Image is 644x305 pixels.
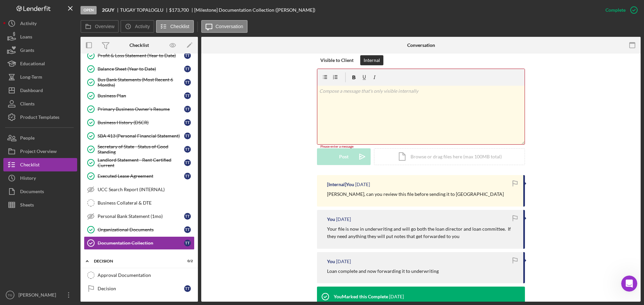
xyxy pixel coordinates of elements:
[184,52,191,59] div: T T
[84,156,195,169] a: Landlord Statement - Rent Certified CurrentTT
[3,145,77,158] button: Project Overview
[334,294,388,299] div: You Marked this Complete
[20,131,35,146] div: People
[20,198,34,213] div: Sheets
[20,84,43,99] div: Dashboard
[84,196,195,210] a: Business Collateral & DTE
[184,79,191,86] div: T T
[317,148,371,165] button: Post
[389,294,404,299] time: 2025-08-14 21:34
[3,171,77,185] button: History
[3,158,77,171] button: Checklist
[84,236,195,250] a: Documentation CollectionTT
[84,223,195,236] a: Organizational DocumentsTT
[98,106,184,112] div: Primary Business Owner's Resume
[3,97,77,110] button: Clients
[98,77,184,88] div: Bus Bank Statements (Most Recent 6 Months)
[3,198,77,212] button: Sheets
[20,171,36,186] div: History
[94,259,176,263] div: Decision
[102,7,114,13] b: 2GUY
[3,131,77,145] button: People
[98,120,184,125] div: Business History (DSCR)
[20,158,40,173] div: Checklist
[336,259,351,264] time: 2025-08-14 21:34
[98,144,184,155] div: Secretary of State - Status of Good Standing
[156,20,194,33] button: Checklist
[84,76,195,89] a: Bus Bank Statements (Most Recent 6 Months)TT
[184,119,191,126] div: T T
[3,70,77,84] button: Long-Term
[3,44,77,57] button: Grants
[621,276,637,292] iframe: Intercom live chat
[84,116,195,129] a: Business History (DSCR)TT
[194,7,315,13] div: [Milestone] Documentation Collection ([PERSON_NAME])
[135,24,150,29] label: Activity
[364,55,380,65] div: Internal
[184,159,191,166] div: T T
[20,57,45,72] div: Educational
[80,20,119,33] button: Overview
[184,146,191,153] div: T T
[20,17,37,32] div: Activity
[3,110,77,124] button: Product Templates
[327,268,439,275] p: Loan complete and now forwarding it to underwriting
[98,157,184,168] div: Landlord Statement - Rent Certified Current
[84,49,195,62] a: Profit & Loss Statement (Year to Date)TT
[3,30,77,44] a: Loans
[84,102,195,116] a: Primary Business Owner's ResumeTT
[120,20,154,33] button: Activity
[327,259,335,264] div: You
[184,213,191,220] div: T T
[184,66,191,72] div: T T
[98,286,184,291] div: Decision
[20,44,34,59] div: Grants
[184,106,191,112] div: T T
[8,293,12,297] text: TG
[3,17,77,30] a: Activity
[98,53,184,58] div: Profit & Loss Statement (Year to Date)
[336,217,351,222] time: 2025-08-20 22:22
[184,285,191,292] div: T T
[407,43,435,48] div: Conversation
[317,55,357,65] button: Visible to Client
[3,185,77,198] button: Documents
[84,282,195,295] a: DecisionTT
[20,30,32,45] div: Loans
[3,57,77,70] button: Educational
[216,24,244,29] label: Conversation
[184,173,191,179] div: T T
[327,225,517,240] p: Your file is now in underwriting and will go both the loan director and loan committee. If they n...
[355,182,370,187] time: 2025-08-20 22:37
[3,84,77,97] button: Dashboard
[129,43,149,48] div: Checklist
[184,226,191,233] div: T T
[95,24,114,29] label: Overview
[327,182,354,187] div: [Internal] You
[84,269,195,282] a: Approval Documentation
[327,217,335,222] div: You
[98,227,184,232] div: Organizational Documents
[84,143,195,156] a: Secretary of State - Status of Good StandingTT
[20,110,59,126] div: Product Templates
[317,145,525,149] div: Please enter a message
[184,133,191,139] div: T T
[98,214,184,219] div: Personal Bank Statement (1mo)
[84,183,195,196] a: UCC Search Report (INTERNAL)
[98,133,184,139] div: SBA 413 (Personal Financial Statement)
[184,240,191,246] div: T T
[84,129,195,143] a: SBA 413 (Personal Financial Statement)TT
[605,3,626,17] div: Complete
[98,200,194,206] div: Business Collateral & DTE
[98,66,184,72] div: Balance Sheet (Year to Date)
[84,89,195,102] a: Business PlanTT
[98,187,194,192] div: UCC Search Report (INTERNAL)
